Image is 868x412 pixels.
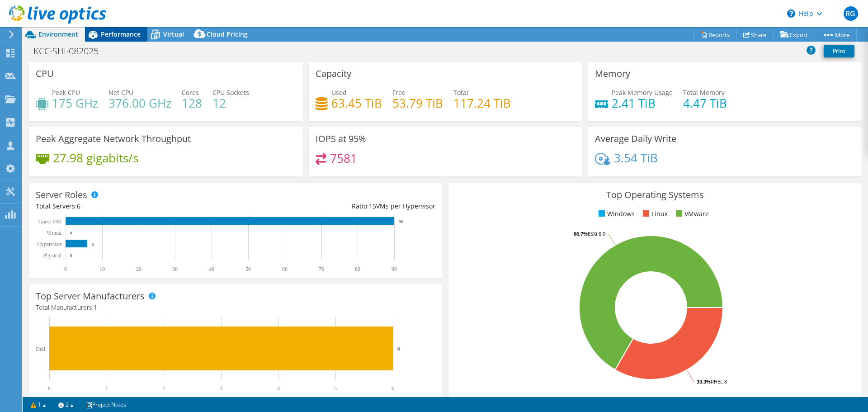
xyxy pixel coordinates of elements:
h4: Total Manufacturers: [36,303,435,313]
a: Reports [693,28,737,42]
text: Guest VM [38,218,61,225]
text: 40 [209,266,214,272]
text: 90 [392,266,397,272]
div: Total Servers: [36,201,236,211]
span: Cores [182,88,199,97]
a: 2 [52,399,80,410]
h4: 3.54 TiB [614,153,658,163]
h4: 7581 [330,153,357,163]
h4: 27.98 gigabits/s [53,153,138,163]
h3: Server Roles [36,190,87,200]
tspan: 66.7% [574,230,588,237]
h3: Memory [595,69,630,79]
span: Environment [38,30,78,38]
span: Performance [101,30,141,38]
text: 1 [105,385,108,392]
a: 1 [24,399,52,410]
text: Hypervisor [37,241,61,247]
a: Export [773,28,815,42]
h4: 63.45 TiB [331,98,382,108]
tspan: ESXi 8.0 [588,230,605,237]
h3: CPU [36,69,54,79]
text: 5 [334,385,337,392]
span: Virtual [163,30,184,38]
text: 10 [99,266,105,272]
li: Linux [641,209,668,219]
tspan: RHEL 8 [711,378,727,385]
span: Used [331,88,347,97]
h4: 4.47 TiB [683,98,727,108]
text: 0 [70,231,72,235]
text: 90 [399,219,403,224]
text: Virtual [47,230,62,236]
text: 6 [92,242,94,246]
h4: 175 GHz [52,98,98,108]
li: Windows [596,209,635,219]
span: 15 [369,202,376,210]
h4: 128 [182,98,202,108]
text: 0 [64,266,67,272]
h4: 53.79 TiB [392,98,443,108]
h4: 117.24 TiB [453,98,511,108]
text: 0 [48,385,51,392]
span: RG [844,6,858,21]
span: Total [453,88,468,97]
h1: KCC-SHI-082025 [29,46,113,56]
text: Physical [43,252,61,259]
li: VMware [674,209,709,219]
span: Total Memory [683,88,725,97]
a: Print [824,45,854,57]
a: Share [736,28,774,42]
text: 50 [245,266,251,272]
tspan: 33.3% [697,378,711,385]
span: Peak Memory Usage [612,88,673,97]
span: CPU Sockets [212,88,249,97]
h4: 12 [212,98,249,108]
text: 60 [282,266,288,272]
text: 30 [172,266,178,272]
a: Project Notes [80,399,132,410]
div: Ratio: VMs per Hypervisor [236,201,435,211]
span: 1 [94,303,97,312]
h4: 376.00 GHz [108,98,171,108]
text: 20 [136,266,142,272]
span: 6 [77,202,80,210]
text: 3 [220,385,222,392]
h3: Capacity [316,69,351,79]
span: Net CPU [108,88,133,97]
h4: 2.41 TiB [612,98,673,108]
span: Peak CPU [52,88,80,97]
text: Dell [36,346,45,352]
svg: \n [787,9,795,18]
a: More [815,28,857,42]
text: 80 [355,266,360,272]
h3: Top Server Manufacturers [36,291,145,301]
span: Cloud Pricing [207,30,248,38]
h3: Peak Aggregate Network Throughput [36,134,191,144]
text: 2 [162,385,165,392]
h3: IOPS at 95% [316,134,366,144]
h3: Average Daily Write [595,134,676,144]
text: 70 [319,266,324,272]
text: 4 [277,385,280,392]
text: 6 [392,385,394,392]
h3: Top Operating Systems [455,190,855,200]
text: 0 [70,253,72,258]
span: Free [392,88,406,97]
text: 6 [397,346,400,351]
